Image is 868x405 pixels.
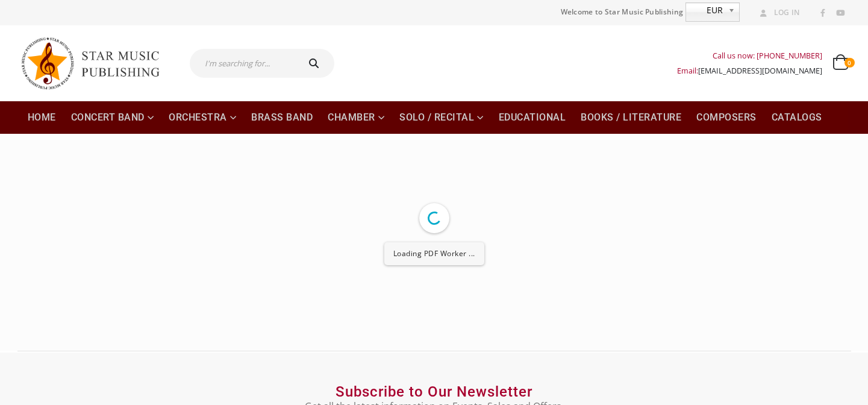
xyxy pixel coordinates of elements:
[764,101,829,134] a: Catalogs
[244,101,320,134] a: Brass Band
[561,3,684,21] span: Welcome to Star Music Publishing
[677,48,822,63] div: Call us now: [PHONE_NUMBER]
[845,58,854,67] span: 0
[232,383,637,401] h2: Subscribe to Our Newsletter
[755,5,800,20] a: Log In
[677,63,822,78] div: Email:
[832,5,848,21] a: Youtube
[320,101,392,134] a: Chamber
[296,49,335,78] button: Search
[190,49,296,78] input: I'm searching for...
[161,101,243,134] a: Orchestra
[686,3,723,17] span: EUR
[698,66,822,76] a: [EMAIL_ADDRESS][DOMAIN_NAME]
[689,101,764,134] a: Composers
[20,101,63,134] a: Home
[64,101,161,134] a: Concert Band
[20,31,171,95] img: Star Music Publishing
[815,5,831,21] a: Facebook
[492,101,573,134] a: Educational
[573,101,688,134] a: Books / Literature
[392,101,491,134] a: Solo / Recital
